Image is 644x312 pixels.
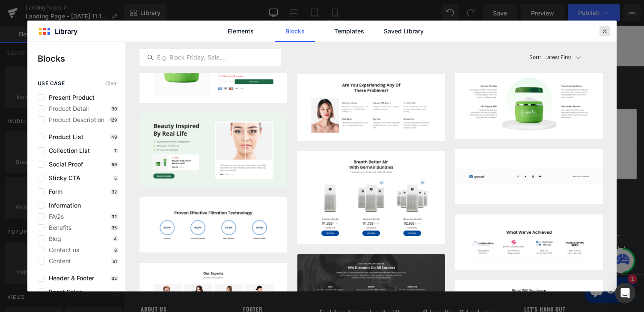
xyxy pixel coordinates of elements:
[297,254,445,311] img: image
[110,214,119,219] p: 32
[110,189,119,194] p: 32
[383,21,424,42] a: Saved Library
[17,202,166,231] p: Choose Sezzle at checkout and break your purchase into four easy, interest-free payments.
[264,104,341,121] a: Add Single Section
[45,147,90,154] span: Collection List
[186,202,335,231] p: Packaged securely and delivered direct to your door.
[38,80,65,86] span: use case
[45,235,61,242] span: Blog
[119,280,178,287] p: FOOTER
[113,175,119,181] p: 5
[105,80,119,86] span: Clear
[297,74,445,141] img: image
[45,275,94,282] span: Header & Footer
[45,175,80,181] span: Sticky CTA
[17,188,166,195] p: BUY NOW, PAY LATER
[455,149,603,204] img: image
[45,161,83,168] span: Social Proof
[112,236,119,241] p: 4
[45,134,83,140] span: Product List
[110,225,119,230] p: 35
[544,53,571,61] p: Latest First
[108,117,119,122] p: 129
[21,128,500,134] p: or Drag & Drop elements from left sidebar
[355,188,503,195] p: WE'RE HERE TO HELP
[401,280,503,287] p: LET'S HANG OUT
[45,188,62,195] span: Form
[297,151,445,244] img: image
[113,247,119,253] p: 8
[17,280,102,287] p: About US
[45,202,81,209] span: Information
[455,214,603,270] img: image
[355,202,503,231] p: Reach out via chat, email or phone [DATE]-[DATE], 9AM-4PM. We're always happy to help!
[220,21,261,42] a: Elements
[45,94,95,101] span: Present Product
[529,54,541,60] span: Sort:
[180,104,257,121] a: Explore Blocks
[186,188,335,195] p: $4.99 FLAT RATE SHIPPING IN THE [GEOGRAPHIC_DATA]
[113,148,119,153] p: 7
[275,21,315,42] a: Blocks
[110,162,119,167] p: 59
[45,288,83,295] span: Boost Sales
[38,52,125,65] p: Blocks
[111,259,119,264] p: 61
[455,54,603,138] img: image
[45,105,89,112] span: Product Detail
[45,116,104,123] span: Product Description
[110,276,119,281] p: 32
[140,52,281,62] input: E.g. Black Friday, Sale,...
[459,252,513,279] inbox-online-store-chat: Shopify online store chat
[139,197,287,253] img: image
[329,21,370,42] a: Templates
[110,106,119,111] p: 30
[45,258,71,264] span: Content
[526,42,603,73] button: Latest FirstSort:Latest First
[45,213,64,220] span: FAQs
[615,283,635,303] div: Open Intercom Messenger
[110,134,119,140] p: 49
[45,224,71,231] span: Benefits
[3,181,14,190] div: 4.9
[139,113,287,187] img: image
[45,247,79,253] span: Contact us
